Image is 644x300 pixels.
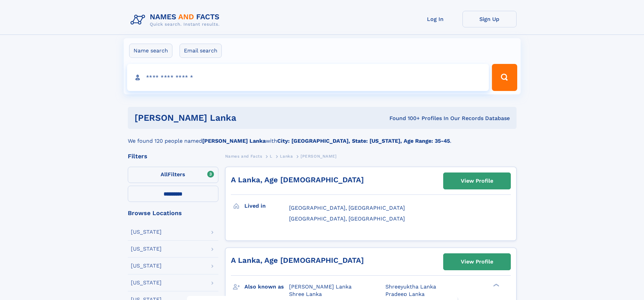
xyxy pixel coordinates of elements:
[128,129,517,145] div: We found 120 people named with .
[277,138,450,144] b: City: [GEOGRAPHIC_DATA], State: [US_STATE], Age Range: 35-45
[131,229,162,235] div: [US_STATE]
[270,154,272,159] span: L
[131,280,162,285] div: [US_STATE]
[289,291,322,297] span: Shree Lanka
[289,283,352,290] span: [PERSON_NAME] Lanka
[231,176,364,184] a: A Lanka, Age [DEMOGRAPHIC_DATA]
[280,152,293,160] a: Lanka
[408,11,462,27] a: Log In
[444,254,510,270] a: View Profile
[127,64,489,91] input: search input
[128,153,218,159] div: Filters
[131,246,162,252] div: [US_STATE]
[244,281,289,293] h3: Also known as
[244,200,289,212] h3: Lived in
[180,44,222,58] label: Email search
[225,152,262,160] a: Names and Facts
[128,11,225,29] img: Logo Names and Facts
[231,256,364,264] a: A Lanka, Age [DEMOGRAPHIC_DATA]
[289,215,405,222] span: [GEOGRAPHIC_DATA], [GEOGRAPHIC_DATA]
[461,173,493,189] div: View Profile
[129,44,172,58] label: Name search
[128,210,218,216] div: Browse Locations
[270,152,272,160] a: L
[492,283,500,287] div: ❯
[280,154,293,159] span: Lanka
[135,114,313,122] h1: [PERSON_NAME] Lanka
[131,263,162,269] div: [US_STATE]
[313,115,510,122] div: Found 100+ Profiles In Our Records Database
[385,283,436,290] span: Shreeyuktha Lanka
[444,173,510,189] a: View Profile
[128,167,218,183] label: Filters
[161,171,168,178] span: All
[301,154,337,159] span: [PERSON_NAME]
[289,205,405,211] span: [GEOGRAPHIC_DATA], [GEOGRAPHIC_DATA]
[461,254,493,270] div: View Profile
[492,64,517,91] button: Search Button
[202,138,266,144] b: [PERSON_NAME] Lanka
[462,11,517,27] a: Sign Up
[385,291,425,297] span: Pradeep Lanka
